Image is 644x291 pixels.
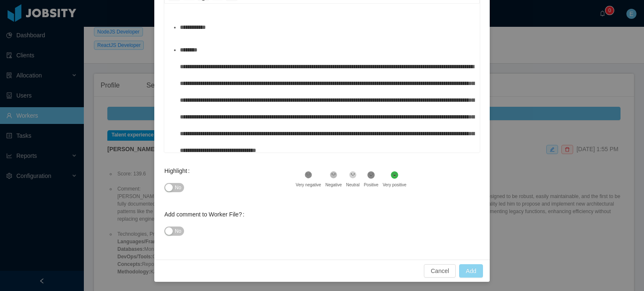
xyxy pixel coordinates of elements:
[364,182,379,188] div: Positive
[383,182,407,188] div: Very positive
[296,182,321,188] div: Very negative
[325,182,342,188] div: Negative
[164,167,193,174] label: Highlight
[164,211,248,218] label: Add comment to Worker File?
[164,183,184,192] button: Highlight
[459,264,483,278] button: Add
[175,227,181,235] span: No
[346,182,359,188] div: Neutral
[171,19,473,165] div: To enrich screen reader interactions, please activate Accessibility in Grammarly extension settings
[175,183,181,192] span: No
[424,264,456,278] button: Cancel
[164,227,184,236] button: Add comment to Worker File?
